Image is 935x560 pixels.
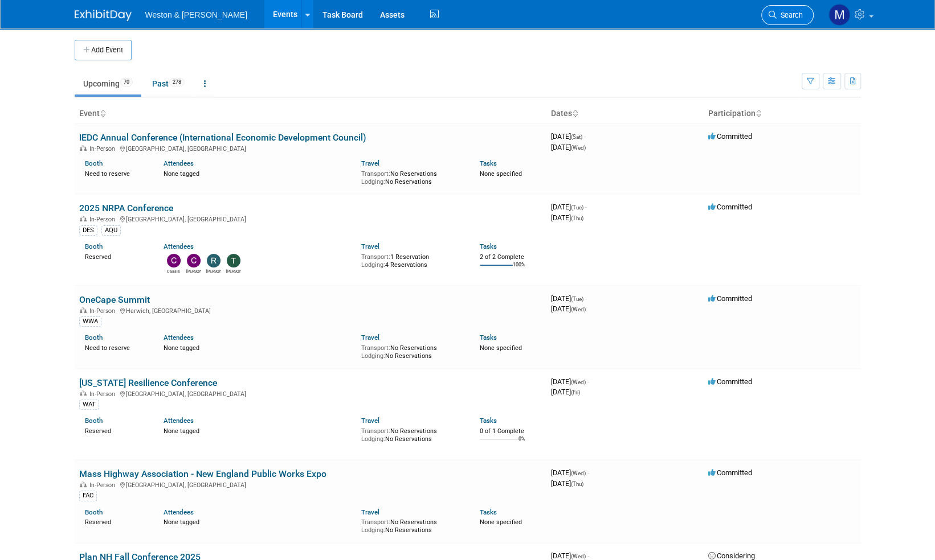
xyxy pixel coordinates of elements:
a: Attendees [164,333,194,341]
span: - [584,132,586,141]
a: Tasks [480,333,497,341]
img: ExhibitDay [75,10,132,21]
span: - [587,468,589,477]
div: No Reservations No Reservations [361,342,463,360]
a: Tasks [480,508,497,516]
span: (Thu) [571,215,583,221]
div: 0 of 1 Complete [480,427,542,435]
span: In-Person [89,390,119,398]
span: [DATE] [551,377,589,386]
img: In-Person Event [80,216,87,221]
span: Transport: [361,427,390,435]
span: Transport: [361,518,390,526]
a: Upcoming70 [75,73,141,94]
span: (Wed) [571,470,586,476]
div: None tagged [164,342,353,352]
span: (Tue) [571,296,583,302]
div: No Reservations No Reservations [361,516,463,534]
img: Cassie Bethoney [167,254,181,267]
span: [DATE] [551,143,586,151]
span: (Thu) [571,481,583,487]
a: Attendees [164,417,194,425]
a: 2025 NRPA Conference [79,203,173,213]
div: No Reservations No Reservations [361,168,463,186]
a: Booth [85,508,103,516]
span: Lodging: [361,435,385,443]
div: Reserved [85,425,147,435]
img: Timothy Sheehan [227,254,240,267]
span: (Wed) [571,306,586,312]
span: - [585,203,587,211]
div: 2 of 2 Complete [480,253,542,261]
span: None specified [480,344,522,352]
div: WWA [79,316,101,327]
a: OneCape Summit [79,294,150,305]
div: rachel cotter [206,267,221,274]
div: Need to reserve [85,342,147,352]
a: Attendees [164,508,194,516]
img: Cheri Ruane [187,254,201,267]
span: [DATE] [551,551,589,560]
span: Committed [708,468,752,477]
div: Reserved [85,251,147,261]
td: 100% [513,262,525,277]
div: [GEOGRAPHIC_DATA], [GEOGRAPHIC_DATA] [79,480,542,489]
span: Transport: [361,170,390,178]
span: In-Person [89,307,119,315]
td: 0% [518,436,525,451]
a: Booth [85,333,103,341]
span: Committed [708,377,752,386]
div: Cassie Bethoney [166,267,181,274]
a: Attendees [164,242,194,250]
span: [DATE] [551,213,583,222]
span: Committed [708,294,752,303]
span: (Wed) [571,379,586,385]
span: None specified [480,170,522,178]
div: AQU [101,225,121,236]
span: Transport: [361,253,390,261]
div: Harwich, [GEOGRAPHIC_DATA] [79,306,542,315]
span: Lodging: [361,261,385,269]
span: 70 [120,78,133,87]
img: In-Person Event [80,307,87,313]
a: Travel [361,508,379,516]
span: (Wed) [571,145,586,151]
div: DES [79,225,97,236]
span: Weston & [PERSON_NAME] [145,10,247,19]
a: Travel [361,333,379,341]
div: [GEOGRAPHIC_DATA], [GEOGRAPHIC_DATA] [79,389,542,398]
span: - [587,377,589,386]
img: Mary Ann Trujillo [828,4,850,26]
div: Cheri Ruane [186,267,201,274]
div: [GEOGRAPHIC_DATA], [GEOGRAPHIC_DATA] [79,214,542,223]
span: Transport: [361,344,390,352]
div: FAC [79,491,97,501]
span: [DATE] [551,479,583,488]
span: [DATE] [551,304,586,313]
a: Booth [85,417,103,425]
span: Committed [708,203,752,211]
a: Attendees [164,159,194,167]
span: [DATE] [551,388,580,396]
button: Add Event [75,40,132,60]
a: Booth [85,159,103,167]
th: Event [75,104,546,123]
a: Booth [85,242,103,250]
span: [DATE] [551,468,589,477]
span: (Wed) [571,553,586,559]
a: Search [761,5,814,25]
th: Participation [704,104,861,123]
span: In-Person [89,481,119,489]
a: Tasks [480,242,497,250]
span: (Sat) [571,134,582,140]
img: In-Person Event [80,481,87,487]
span: Lodging: [361,526,385,534]
div: None tagged [164,168,353,178]
a: Travel [361,159,379,167]
img: In-Person Event [80,390,87,396]
span: Search [777,11,803,19]
div: None tagged [164,425,353,435]
a: Tasks [480,159,497,167]
div: Need to reserve [85,168,147,178]
a: IEDC Annual Conference (International Economic Development Council) [79,132,366,143]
